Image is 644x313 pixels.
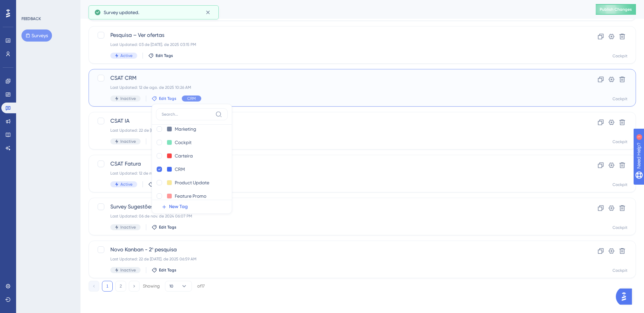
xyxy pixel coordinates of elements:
[175,165,202,174] input: New Tag
[156,200,232,213] button: New Tag
[120,182,132,187] span: Active
[120,225,136,230] span: Inactive
[612,53,628,59] div: Cockpit
[156,53,173,58] span: Edit Tags
[612,268,628,273] div: Cockpit
[600,7,632,12] span: Publish Changes
[165,281,192,292] button: 10
[148,53,173,58] button: Edit Tags
[152,225,176,230] button: Edit Tags
[159,225,176,230] span: Edit Tags
[110,31,560,39] span: Pesquisa – Ver ofertas
[120,267,136,273] span: Inactive
[159,96,176,101] span: Edit Tags
[110,42,560,47] div: Last Updated: 03 de [DATE]. de 2025 03:15 PM
[175,125,202,133] input: New Tag
[612,139,628,144] div: Cockpit
[169,284,173,289] span: 10
[120,96,136,101] span: Inactive
[175,192,208,200] input: New Tag
[612,182,628,187] div: Cockpit
[120,53,132,58] span: Active
[110,160,560,168] span: CSAT Fatura
[612,225,628,230] div: Cockpit
[110,256,560,262] div: Last Updated: 22 de [DATE]. de 2025 06:59 AM
[89,5,579,14] div: Surveys
[110,128,560,133] div: Last Updated: 22 de [DATE]. de 2025 07:00 AM
[16,2,42,10] span: Need Help?
[115,281,126,292] button: 2
[110,85,560,90] div: Last Updated: 12 de ago. de 2025 10:26 AM
[175,152,202,160] input: New Tag
[110,246,560,254] span: Novo Kanban - 2º pesquisa
[612,96,628,102] div: Cockpit
[110,203,560,211] span: Survey Sugestões Tutorial - Banner
[159,267,176,273] span: Edit Tags
[152,267,176,273] button: Edit Tags
[152,96,176,101] button: Edit Tags
[187,96,196,101] span: CRM
[110,171,560,176] div: Last Updated: 12 de mai. de 2025 02:28 PM
[120,139,136,144] span: Inactive
[162,112,213,117] input: Search...
[47,3,49,9] div: 1
[175,179,211,187] input: New Tag
[102,281,113,292] button: 1
[110,213,560,219] div: Last Updated: 06 de nov. de 2024 06:07 PM
[110,74,560,82] span: CSAT CRM
[169,203,188,211] span: New Tag
[104,8,139,16] span: Survey updated.
[21,29,52,42] button: Surveys
[143,283,160,289] div: Showing
[110,117,560,125] span: CSAT IA
[616,287,636,307] iframe: UserGuiding AI Assistant Launcher
[21,16,41,21] div: FEEDBACK
[596,4,636,15] button: Publish Changes
[175,138,202,147] input: New Tag
[148,182,173,187] button: Edit Tags
[197,283,205,289] div: of 17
